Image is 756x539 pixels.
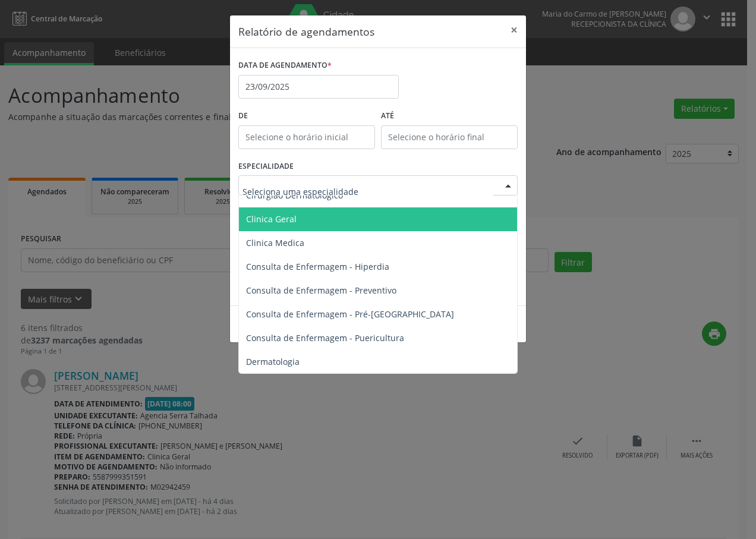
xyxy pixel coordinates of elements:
[381,107,518,125] label: ATÉ
[238,75,399,99] input: Selecione uma data ou intervalo
[246,285,396,296] span: Consulta de Enfermagem - Preventivo
[238,125,375,149] input: Selecione o horário inicial
[238,56,332,75] label: DATA DE AGENDAMENTO
[246,237,304,248] span: Clinica Medica
[246,213,297,225] span: Clinica Geral
[238,157,294,176] label: ESPECIALIDADE
[246,308,454,320] span: Consulta de Enfermagem - Pré-[GEOGRAPHIC_DATA]
[246,190,343,201] span: Cirurgião Dermatológico
[238,24,374,39] h5: Relatório de agendamentos
[246,332,404,343] span: Consulta de Enfermagem - Puericultura
[242,179,493,203] input: Seleciona uma especialidade
[381,125,518,149] input: Selecione o horário final
[246,261,389,272] span: Consulta de Enfermagem - Hiperdia
[246,356,300,367] span: Dermatologia
[238,107,375,125] label: De
[502,15,526,45] button: Close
